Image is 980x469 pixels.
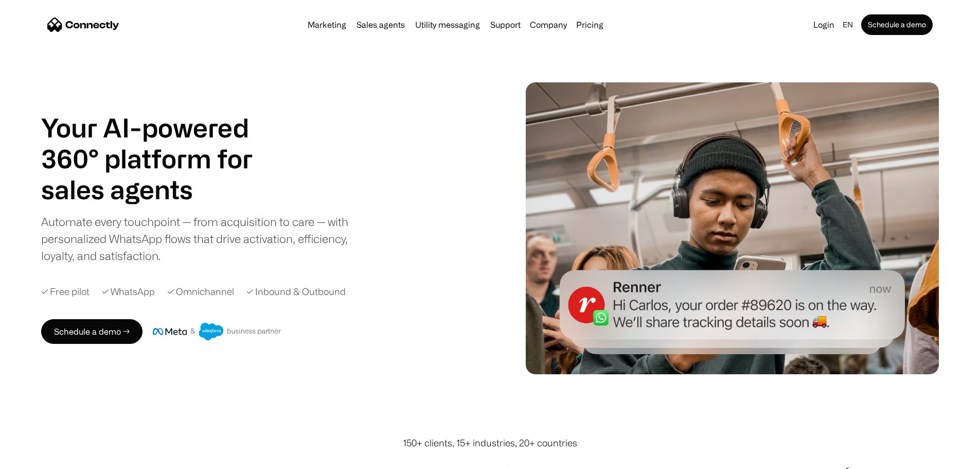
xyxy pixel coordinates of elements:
[41,174,278,205] div: 1 of 4
[41,319,142,344] a: Schedule a demo →
[486,21,525,29] a: Support
[246,285,346,299] div: ✓ Inbound & Outbound
[41,112,278,174] h1: Your AI-powered 360° platform for
[41,213,365,264] div: Automate every touchpoint — from acquisition to care — with personalized WhatsApp flows that driv...
[839,18,859,32] div: en
[352,21,409,29] a: Sales agents
[530,18,567,32] div: Company
[304,21,350,29] a: Marketing
[411,21,484,29] a: Utility messaging
[41,285,90,299] div: ✓ Free pilot
[153,323,281,340] img: Meta and Salesforce business partner badge.
[21,451,62,465] ul: Language list
[47,17,119,32] a: home
[809,18,839,32] a: Login
[41,174,278,205] div: carousel
[843,18,853,32] div: en
[861,14,933,35] a: Schedule a demo
[403,436,577,450] div: 150+ clients, 15+ industries, 20+ countries
[102,285,155,299] div: ✓ WhatsApp
[572,21,608,29] a: Pricing
[167,285,234,299] div: ✓ Omnichannel
[10,450,62,465] aside: Language selected: English
[41,174,278,205] h1: sales agents
[527,18,570,32] div: Company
